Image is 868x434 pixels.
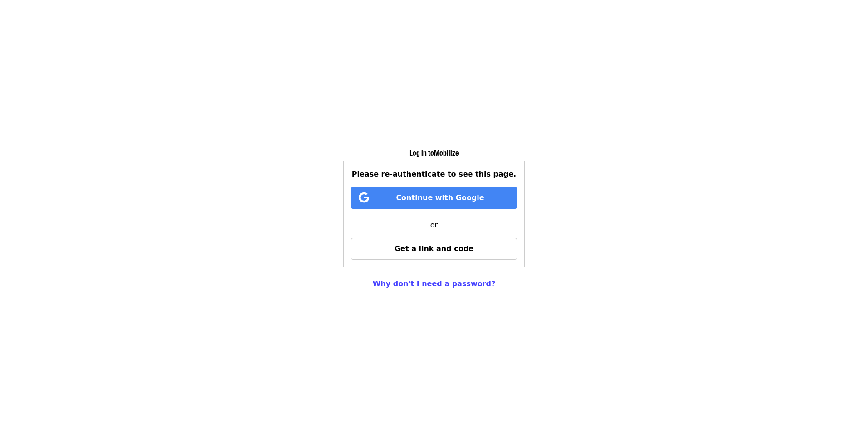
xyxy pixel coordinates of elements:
[430,221,438,229] span: or
[359,191,369,204] i: google icon
[351,238,517,260] button: Get a link and code
[396,193,484,202] span: Continue with Google
[395,244,473,253] span: Get a link and code
[373,279,496,288] a: Why don't I need a password?
[409,147,459,158] span: Log in to Mobilize
[352,170,516,178] span: Please re-authenticate to see this page.
[351,187,517,209] button: Continue with Google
